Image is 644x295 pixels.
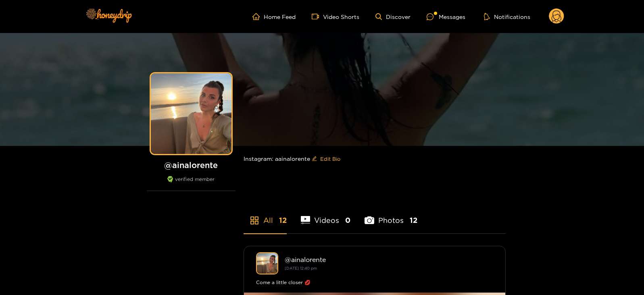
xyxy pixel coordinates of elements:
[410,215,417,225] span: 12
[256,252,278,274] img: ainalorente
[285,266,317,270] small: [DATE] 12:40 pm
[244,146,506,172] div: Instagram: aainalorente
[345,215,350,225] span: 0
[244,197,287,233] li: All
[252,13,296,20] a: Home Feed
[301,197,351,233] li: Videos
[252,13,264,20] span: home
[256,278,493,287] div: Come a little closer 💋
[320,155,340,163] span: Edit Bio
[312,13,323,20] span: video-camera
[427,12,465,21] div: Messages
[312,156,317,162] span: edit
[147,176,236,191] div: verified member
[250,216,259,225] span: appstore
[147,160,236,170] h1: @ ainalorente
[481,12,533,21] button: Notifications
[285,256,493,263] div: @ ainalorente
[312,13,359,20] a: Video Shorts
[310,152,342,165] button: editEdit Bio
[279,215,287,225] span: 12
[365,197,417,233] li: Photos
[375,13,411,20] a: Discover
